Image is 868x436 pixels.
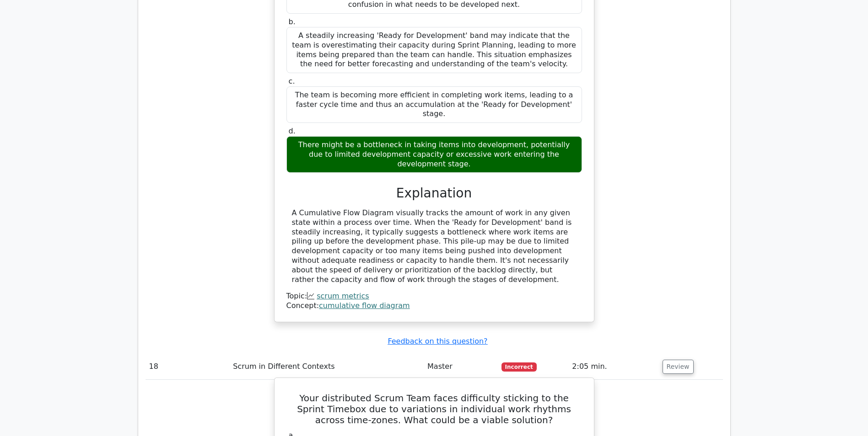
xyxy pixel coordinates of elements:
td: 18 [146,354,230,380]
a: scrum metrics [317,292,369,300]
a: cumulative flow diagram [319,301,410,310]
div: There might be a bottleneck in taking items into development, potentially due to limited developm... [286,136,582,173]
span: Incorrect [501,362,537,372]
div: The team is becoming more efficient in completing work items, leading to a faster cycle time and ... [286,86,582,123]
div: Topic: [286,292,582,301]
div: A steadily increasing 'Ready for Development' band may indicate that the team is overestimating t... [286,27,582,73]
span: b. [289,17,296,26]
h5: Your distributed Scrum Team faces difficulty sticking to the Sprint Timebox due to variations in ... [286,393,583,425]
a: Feedback on this question? [388,337,487,346]
span: c. [289,77,295,85]
td: Scrum in Different Contexts [229,354,424,380]
h3: Explanation [292,186,577,201]
button: Review [663,360,694,374]
div: A Cumulative Flow Diagram visually tracks the amount of work in any given state within a process ... [292,208,577,284]
span: d. [289,127,296,135]
td: Master [424,354,498,380]
div: Concept: [286,301,582,311]
td: 2:05 min. [568,354,658,380]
